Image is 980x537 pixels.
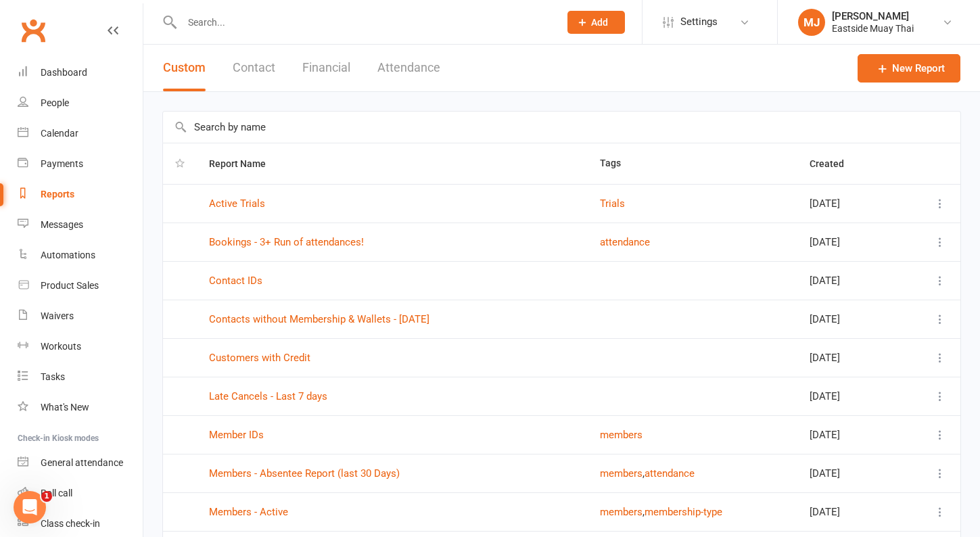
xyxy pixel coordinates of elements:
[209,467,400,480] a: Members - Absentee Report (last 30 Days)
[600,234,650,250] button: attendance
[832,10,914,22] div: [PERSON_NAME]
[810,158,859,169] span: Created
[588,143,797,184] th: Tags
[797,454,903,492] td: [DATE]
[810,156,859,172] button: Created
[302,45,350,91] button: Financial
[600,465,643,482] button: members
[832,22,914,34] div: Eastside Muay Thai
[18,392,143,423] a: What's New
[209,429,264,441] a: Member IDs
[41,341,81,352] div: Workouts
[209,236,364,248] a: Bookings - 3+ Run of attendances!
[41,158,83,169] div: Payments
[797,415,903,454] td: [DATE]
[18,331,143,362] a: Workouts
[797,261,903,300] td: [DATE]
[797,223,903,261] td: [DATE]
[209,275,262,287] a: Contact IDs
[645,465,695,482] button: attendance
[233,45,275,91] button: Contact
[600,195,625,212] button: Trials
[600,504,643,520] button: members
[209,158,281,169] span: Report Name
[643,506,645,518] span: ,
[600,427,643,443] button: members
[567,11,625,34] button: Add
[209,390,327,402] a: Late Cancels - Last 7 days
[41,518,100,529] div: Class check-in
[41,280,99,291] div: Product Sales
[178,13,550,32] input: Search...
[41,491,52,502] span: 1
[797,338,903,377] td: [DATE]
[14,491,46,523] iframe: Intercom live chat
[797,492,903,531] td: [DATE]
[41,488,72,498] div: Roll call
[680,7,718,37] span: Settings
[41,457,123,468] div: General attendance
[41,97,69,108] div: People
[41,219,83,230] div: Messages
[591,17,608,28] span: Add
[209,313,429,325] a: Contacts without Membership & Wallets - [DATE]
[163,112,960,143] input: Search by name
[18,478,143,509] a: Roll call
[797,184,903,223] td: [DATE]
[18,57,143,88] a: Dashboard
[18,448,143,478] a: General attendance kiosk mode
[18,271,143,301] a: Product Sales
[377,45,440,91] button: Attendance
[797,300,903,338] td: [DATE]
[18,118,143,149] a: Calendar
[209,156,281,172] button: Report Name
[798,9,825,36] div: MJ
[163,45,206,91] button: Custom
[41,128,78,139] div: Calendar
[209,197,265,210] a: Active Trials
[41,250,95,260] div: Automations
[18,210,143,240] a: Messages
[16,14,50,47] a: Clubworx
[41,310,74,321] div: Waivers
[41,189,74,200] div: Reports
[18,301,143,331] a: Waivers
[41,67,87,78] div: Dashboard
[18,88,143,118] a: People
[18,179,143,210] a: Reports
[18,240,143,271] a: Automations
[209,352,310,364] a: Customers with Credit
[18,362,143,392] a: Tasks
[858,54,960,83] a: New Report
[18,149,143,179] a: Payments
[645,504,722,520] button: membership-type
[797,377,903,415] td: [DATE]
[643,467,645,480] span: ,
[41,402,89,413] div: What's New
[209,506,288,518] a: Members - Active
[41,371,65,382] div: Tasks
